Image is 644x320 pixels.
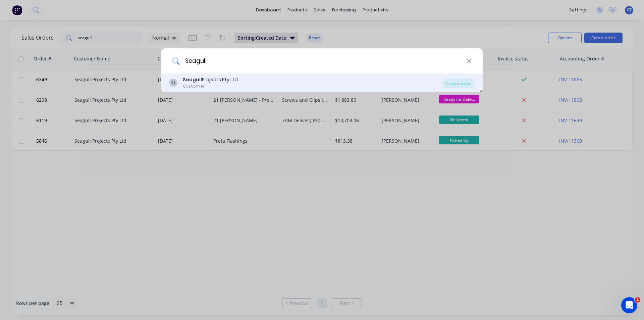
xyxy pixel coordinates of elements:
[442,79,475,88] div: Create order
[169,79,177,87] div: SL
[183,76,238,83] div: Projects Pty Ltd
[635,297,640,303] span: 1
[179,48,467,74] input: Enter a customer name to create a new order...
[183,83,238,89] div: Customer
[183,76,202,83] b: Seagull
[621,297,637,313] iframe: Intercom live chat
